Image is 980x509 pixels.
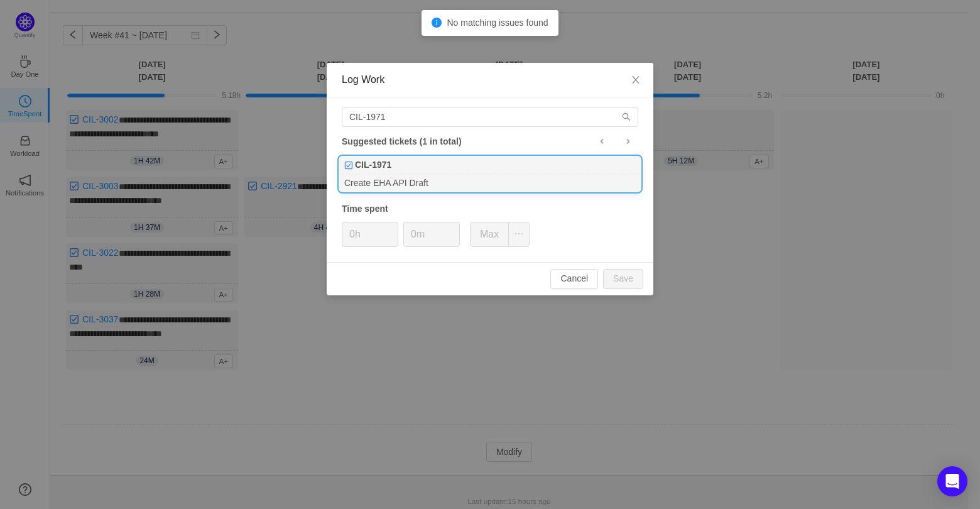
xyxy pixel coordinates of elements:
div: Suggested tickets (1 in total) [342,133,638,150]
button: Cancel [550,269,598,289]
img: 10318 [344,161,353,170]
b: CIL-1971 [355,158,391,172]
i: icon: search [622,112,631,121]
input: Search [342,107,638,127]
button: Save [603,269,643,289]
div: Log Work [342,73,638,87]
i: icon: info-circle [432,18,442,28]
div: Open Intercom Messenger [937,466,967,496]
button: Close [618,63,653,98]
div: Time spent [342,202,638,216]
i: icon: close [631,75,641,85]
div: Create EHA API Draft [339,174,641,191]
span: No matching issues found [447,18,548,28]
button: icon: ellipsis [508,222,530,247]
button: Max [470,222,509,247]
